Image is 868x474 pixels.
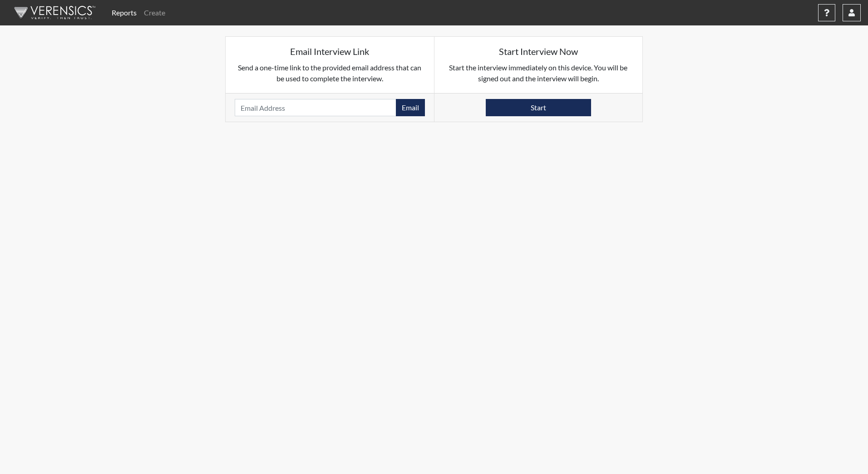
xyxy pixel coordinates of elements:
[235,62,425,84] p: Send a one-time link to the provided email address that can be used to complete the interview.
[396,99,425,116] button: Email
[235,46,425,57] h5: Email Interview Link
[444,46,634,57] h5: Start Interview Now
[108,4,140,22] a: Reports
[140,4,169,22] a: Create
[444,62,634,84] p: Start the interview immediately on this device. You will be signed out and the interview will begin.
[486,99,591,116] button: Start
[235,99,396,116] input: Email Address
